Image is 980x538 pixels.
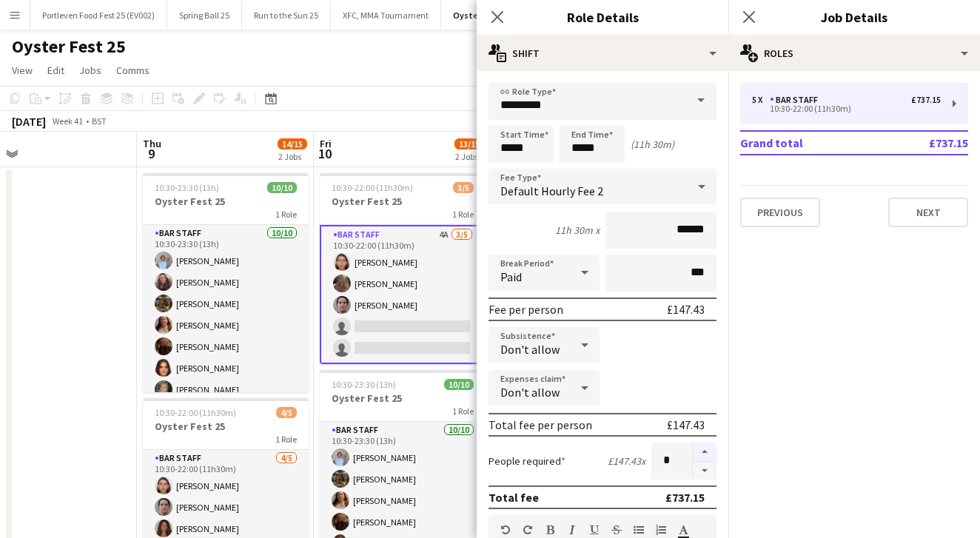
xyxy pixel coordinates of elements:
[880,131,968,155] td: £737.15
[278,151,306,162] div: 2 Jobs
[143,137,161,150] span: Thu
[92,115,107,127] div: BST
[73,61,107,80] a: Jobs
[6,61,38,80] a: View
[667,302,705,317] div: £147.43
[888,198,968,227] button: Next
[267,182,297,193] span: 10/10
[275,209,297,220] span: 1 Role
[12,36,126,58] h1: Oyster Fest 25
[444,379,474,390] span: 10/10
[665,490,705,505] div: £737.15
[41,61,70,80] a: Edit
[110,61,155,80] a: Comms
[155,182,219,193] span: 10:30-23:30 (13h)
[608,454,645,468] div: £147.43 x
[667,417,705,432] div: £147.43
[740,131,880,155] td: Grand total
[500,269,522,284] span: Paid
[477,7,728,27] h3: Role Details
[454,138,484,149] span: 13/15
[320,391,486,405] h3: Oyster Fest 25
[631,138,674,151] div: (11h 30m)
[12,64,33,77] span: View
[555,223,600,237] div: 11h 30m x
[489,490,539,505] div: Total fee
[143,173,309,392] app-job-card: 10:30-23:30 (13h)10/10Oyster Fest 251 RoleBar Staff10/1010:30-23:30 (13h)[PERSON_NAME][PERSON_NAM...
[500,184,603,198] span: Default Hourly Fee 2
[452,209,474,220] span: 1 Role
[332,379,396,390] span: 10:30-23:30 (13h)
[276,407,297,418] span: 4/5
[275,434,297,445] span: 1 Role
[728,7,980,27] h3: Job Details
[634,524,644,536] button: Unordered List
[770,95,824,105] div: Bar Staff
[453,182,474,193] span: 3/5
[589,524,600,536] button: Underline
[740,198,820,227] button: Previous
[331,1,441,30] button: XFC, MMA Tournament
[545,524,555,536] button: Bold
[332,182,413,193] span: 10:30-22:00 (11h30m)
[318,145,332,162] span: 10
[489,417,592,432] div: Total fee per person
[489,454,565,468] label: People required
[12,114,46,129] div: [DATE]
[678,524,688,536] button: Text Color
[441,1,524,30] button: Oyster Fest 25
[489,302,563,317] div: Fee per person
[752,95,770,105] div: 5 x
[167,1,242,30] button: Spring Ball 25
[500,385,560,400] span: Don't allow
[143,225,309,468] app-card-role: Bar Staff10/1010:30-23:30 (13h)[PERSON_NAME][PERSON_NAME][PERSON_NAME][PERSON_NAME][PERSON_NAME][...
[242,1,331,30] button: Run to the Sun 25
[752,105,941,112] div: 10:30-22:00 (11h30m)
[500,342,560,357] span: Don't allow
[79,64,101,77] span: Jobs
[523,524,533,536] button: Redo
[116,64,150,77] span: Comms
[278,138,307,149] span: 14/15
[155,407,236,418] span: 10:30-22:00 (11h30m)
[320,173,486,364] app-job-card: 10:30-22:00 (11h30m)3/5Oyster Fest 251 RoleBar Staff4A3/510:30-22:00 (11h30m)[PERSON_NAME][PERSON...
[143,420,309,433] h3: Oyster Fest 25
[911,95,941,105] div: £737.15
[477,36,728,71] div: Shift
[320,195,486,208] h3: Oyster Fest 25
[500,524,511,536] button: Undo
[143,195,309,208] h3: Oyster Fest 25
[320,225,486,364] app-card-role: Bar Staff4A3/510:30-22:00 (11h30m)[PERSON_NAME][PERSON_NAME][PERSON_NAME]
[452,406,474,417] span: 1 Role
[693,462,716,480] button: Decrease
[693,443,716,462] button: Increase
[141,145,161,162] span: 9
[567,524,577,536] button: Italic
[611,524,622,536] button: Strikethrough
[320,137,332,150] span: Fri
[47,64,64,77] span: Edit
[455,151,483,162] div: 2 Jobs
[49,115,86,127] span: Week 41
[30,1,167,30] button: Portleven Food Fest 25 (EV002)
[728,36,980,71] div: Roles
[656,524,666,536] button: Ordered List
